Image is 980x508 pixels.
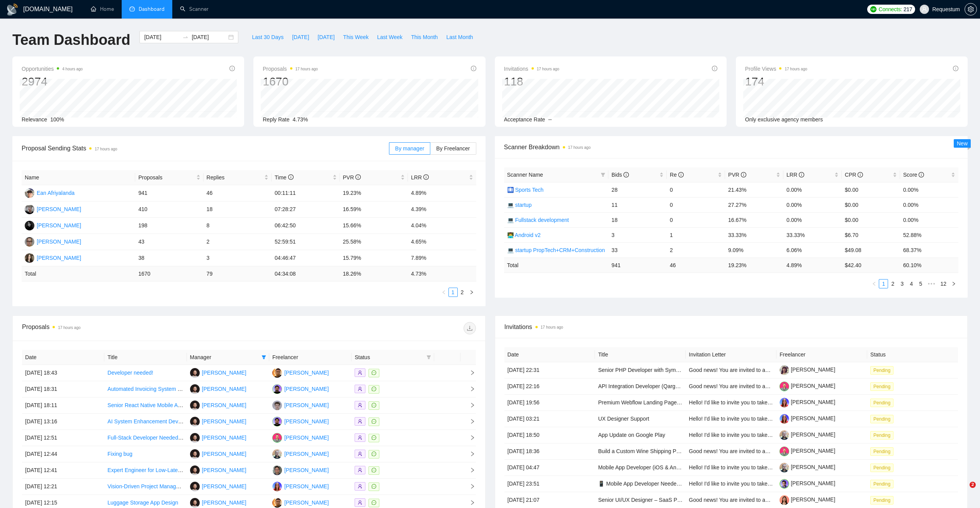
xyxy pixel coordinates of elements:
a: searchScanner [180,6,209,12]
a: DK[PERSON_NAME] [272,402,329,408]
span: filter [601,172,605,177]
img: IK [25,237,34,247]
span: info-circle [471,66,476,71]
span: info-circle [678,172,684,177]
img: AB [190,433,200,443]
td: 06:42:50 [272,218,340,234]
div: [PERSON_NAME] [37,221,81,230]
a: 📱 Mobile App Developer Needed – Build Paid Subscription App (iOS + Android) [598,481,790,487]
img: c1o0rOVReXCKi1bnQSsgHbaWbvfM_HSxWVsvTMtH2C50utd8VeU_52zlHuo4ie9fkT [780,398,789,407]
a: [PERSON_NAME] [780,480,835,486]
div: [PERSON_NAME] [37,254,81,262]
span: Opportunities [22,64,83,73]
span: Pending [870,431,893,440]
span: Invitations [504,64,559,73]
a: Senior PHP Developer with Symfony Expertise Needed [598,367,730,373]
img: AB [190,384,200,394]
a: Senior React Native Mobile App Developer (Full Stack) [107,402,239,408]
span: Bids [611,172,629,178]
li: 3 [897,279,907,288]
div: [PERSON_NAME] [202,385,246,393]
td: 0.00% [783,197,842,212]
time: 17 hours ago [785,67,807,71]
span: By manager [395,145,424,152]
a: setting [965,6,977,12]
td: 4.39% [408,201,476,218]
a: 👨‍💻 Android v2 [507,232,541,238]
td: 0 [667,212,725,227]
button: Last Month [442,31,477,43]
span: dashboard [129,6,135,12]
a: DB[PERSON_NAME] [272,434,329,440]
td: 410 [135,201,203,218]
a: Mobile App Developer (iOS & Android) for Firearm Training MVP App [598,464,763,470]
td: 0 [667,197,725,212]
span: Dashboard [139,6,165,12]
span: PVR [343,174,361,181]
img: AK [272,465,282,475]
time: 4 hours ago [62,67,83,71]
a: OD[PERSON_NAME] [272,499,329,505]
img: SO [25,253,34,263]
td: 11 [608,197,667,212]
div: [PERSON_NAME] [284,498,329,507]
img: VL [25,205,34,214]
a: [PERSON_NAME] [780,431,835,438]
div: 2974 [22,74,83,89]
span: Pending [870,382,893,391]
li: 5 [916,279,925,288]
span: Scanner Breakdown [504,142,959,152]
img: OD [272,368,282,378]
span: message [372,484,376,489]
td: 15.66% [340,218,408,234]
span: Connects: [879,5,902,14]
a: 2 [888,280,897,288]
a: IK[PERSON_NAME] [25,238,81,244]
a: UX Designer Support [598,416,649,422]
a: 12 [938,280,949,288]
span: left [872,281,876,286]
input: Start date [144,33,179,41]
a: AK[PERSON_NAME] [272,467,329,473]
a: 1 [449,288,457,297]
a: AB[PERSON_NAME] [190,434,246,440]
div: [PERSON_NAME] [37,205,81,213]
a: Pending [870,432,897,438]
button: Last 30 Days [248,31,288,43]
span: By Freelancer [436,145,470,152]
span: [DATE] [318,33,335,41]
a: Automated Invoicing System Development [107,386,209,392]
a: [PERSON_NAME] [780,399,835,405]
span: This Week [343,33,369,41]
a: [PERSON_NAME] [780,464,835,470]
a: App Update on Google Play [598,432,665,438]
span: Pending [870,480,893,488]
input: End date [192,33,227,41]
div: [PERSON_NAME] [202,368,246,377]
span: Profile Views [745,64,807,73]
td: 00:11:11 [272,185,340,201]
a: IZ[PERSON_NAME] [272,418,329,424]
td: 07:28:27 [272,201,340,218]
td: 52:59:51 [272,234,340,250]
a: Senior UI/UX Designer – SaaS Polish (Phase 1) [598,497,713,503]
h1: Team Dashboard [12,31,130,49]
td: 0.00% [900,212,958,227]
td: 2 [204,234,272,250]
span: Proposals [138,173,194,182]
div: [PERSON_NAME] [37,237,81,246]
th: Replies [204,170,272,185]
span: Only exclusive agency members [745,116,823,123]
a: API Integration Developer (Qargo TMS, Xero, Transport Exchange & AI Automation) [598,383,799,389]
td: 0.00% [783,212,842,227]
td: 941 [135,185,203,201]
span: Relevance [22,116,47,123]
img: c1CX0sMpPSPmItT_3JTUBGNBJRtr8K1-x_-NQrKhniKpWRSneU7vS7muc6DFkfA-qr [780,430,789,440]
span: Replies [207,173,263,182]
span: This Month [411,33,438,41]
iframe: Intercom live chat [954,482,972,500]
span: info-circle [712,66,717,71]
span: Last 30 Days [252,33,284,41]
a: Vision-Driven Project Manager for Blugency (UI/UX + HTML Oversight) [107,483,277,489]
img: AB [190,449,200,459]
